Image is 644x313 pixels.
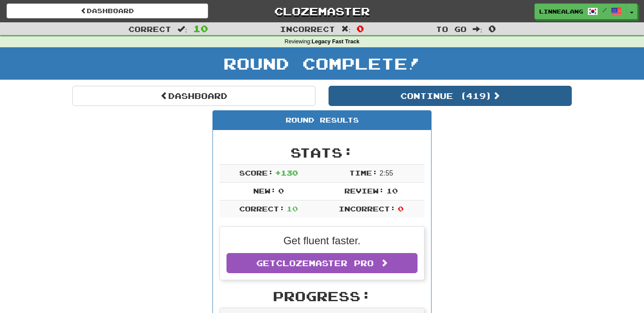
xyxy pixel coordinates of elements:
span: 0 [488,23,496,34]
span: Incorrect [280,25,335,33]
a: Dashboard [7,4,208,18]
span: 10 [287,204,298,213]
div: Round Results [213,111,431,130]
h2: Stats: [219,145,425,160]
span: Score: [239,169,273,177]
span: / [602,7,607,13]
span: : [473,25,482,33]
span: Clozemaster Pro [276,258,374,268]
span: To go [436,25,467,33]
span: : [177,25,187,33]
span: 0 [357,23,364,34]
span: Time: [349,169,378,177]
a: Clozemaster [221,4,423,19]
span: New: [253,186,276,195]
a: Dashboard [72,86,315,106]
span: Incorrect: [339,204,396,213]
h2: Progress: [219,289,425,303]
a: GetClozemaster Pro [226,253,418,273]
span: Review: [344,186,384,195]
span: 0 [278,186,284,195]
h1: Round Complete! [3,55,641,72]
span: 0 [398,204,403,213]
span: 2 : 55 [379,169,393,177]
span: 10 [193,23,208,34]
span: : [341,25,351,33]
span: + 130 [275,169,298,177]
button: Continue (419) [329,86,572,106]
span: Correct [128,25,171,33]
span: Correct: [239,204,285,213]
span: linnealang [539,7,583,15]
a: linnealang / [534,4,626,19]
p: Get fluent faster. [226,233,418,248]
strong: Legacy Fast Track [311,39,359,45]
span: 10 [386,186,398,195]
